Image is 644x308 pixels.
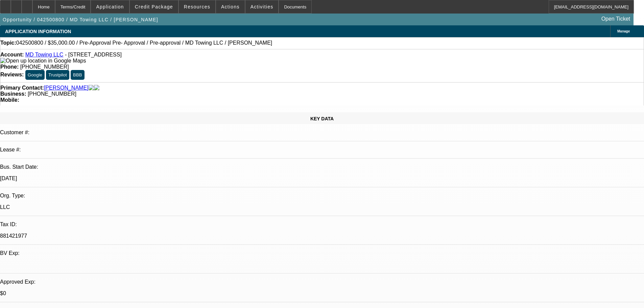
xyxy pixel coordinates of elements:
span: Opportunity / 042500800 / MD Towing LLC / [PERSON_NAME] [3,17,158,22]
button: Application [91,0,129,13]
span: KEY DATA [310,116,334,121]
span: Actions [221,4,240,9]
span: Manage [617,29,630,33]
span: Resources [184,4,210,9]
a: MD Towing LLC [25,52,64,57]
button: Credit Package [130,0,178,13]
button: Trustpilot [46,70,69,80]
span: Application [96,4,124,9]
span: APPLICATION INFORMATION [5,29,71,34]
a: View Google Maps [0,58,86,64]
span: Activities [251,4,273,9]
span: Credit Package [135,4,173,9]
span: - [STREET_ADDRESS] [65,52,122,57]
button: Resources [179,0,215,13]
a: Open Ticket [599,13,633,25]
span: [PHONE_NUMBER] [20,64,69,70]
img: linkedin-icon.png [94,85,99,91]
button: BBB [71,70,85,80]
strong: Account: [0,52,24,57]
strong: Reviews: [0,72,24,77]
button: Google [25,70,45,80]
strong: Phone: [0,64,19,70]
strong: Primary Contact: [0,85,44,91]
span: [PHONE_NUMBER] [28,91,76,97]
strong: Business: [0,91,26,97]
img: facebook-icon.png [89,85,94,91]
button: Activities [245,0,279,13]
strong: Mobile: [0,97,19,103]
button: Actions [216,0,245,13]
a: [PERSON_NAME] [44,85,89,91]
span: 042500800 / $35,000.00 / Pre-Approval Pre- Approval / Pre-approval / MD Towing LLC / [PERSON_NAME] [16,40,272,46]
strong: Topic: [0,40,16,46]
img: Open up location in Google Maps [0,58,86,64]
